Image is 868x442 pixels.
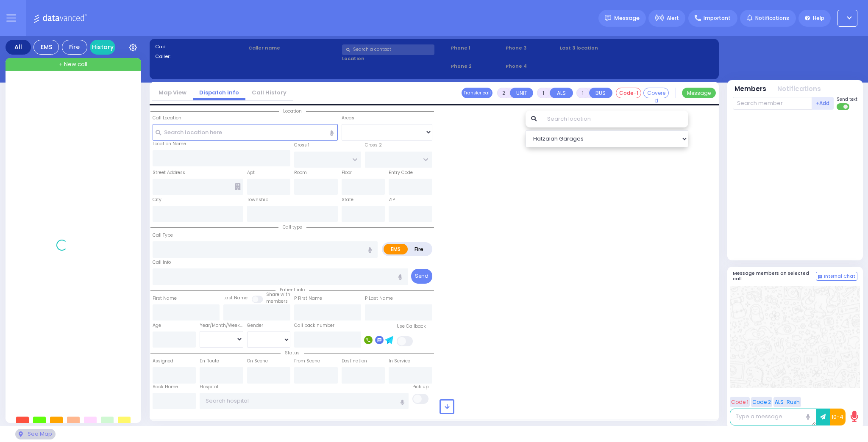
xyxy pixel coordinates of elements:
label: P Last Name [365,295,393,302]
div: Year/Month/Week/Day [200,322,243,329]
span: Important [704,14,731,22]
label: Township [247,196,268,203]
label: State [342,196,353,203]
button: Send [411,269,432,284]
label: Destination [342,358,367,365]
button: Message [682,88,716,98]
a: Map View [152,88,193,97]
label: ZIP [389,196,395,203]
button: Covered [643,88,669,98]
label: Age [153,322,161,329]
label: First Name [153,295,177,302]
button: BUS [589,88,612,98]
label: Location [342,55,448,62]
label: From Scene [294,358,320,365]
label: Cross 2 [365,142,382,149]
button: Code 1 [730,397,750,407]
a: Dispatch info [193,88,245,97]
label: In Service [389,358,410,365]
div: EMS [33,40,59,55]
span: Internal Chat [824,273,855,279]
span: + New call [59,60,87,69]
label: Floor [342,169,352,176]
label: Hospital [200,384,218,390]
div: See map [15,429,55,439]
h5: Message members on selected call [733,271,816,282]
button: Internal Chat [816,272,857,281]
span: Send text [837,96,857,102]
span: Patient info [275,287,309,293]
label: Call Info [153,259,171,266]
span: Call type [278,224,306,230]
label: Cross 1 [294,142,309,149]
button: ALS [550,88,573,98]
div: Fire [62,40,87,55]
button: UNIT [510,88,533,98]
label: Turn off text [837,102,850,111]
label: En Route [200,358,219,365]
input: Search member [733,97,812,110]
span: Location [279,108,306,114]
span: Alert [667,14,679,22]
a: History [90,40,115,55]
label: Assigned [153,358,173,365]
label: Call Location [153,115,181,122]
label: Entry Code [389,169,413,176]
span: Help [813,14,824,22]
span: Notifications [755,14,789,22]
span: Phone 2 [451,63,503,70]
img: comment-alt.png [818,275,822,279]
span: Status [281,350,304,356]
input: Search a contact [342,44,434,55]
button: ALS-Rush [773,397,801,407]
button: Transfer call [462,88,492,98]
span: Other building occupants [235,183,241,190]
label: Street Address [153,169,185,176]
label: City [153,196,161,203]
label: EMS [384,244,408,254]
button: Code 2 [751,397,772,407]
input: Search location [542,110,688,127]
label: On Scene [247,358,268,365]
button: 10-4 [830,409,846,425]
input: Search hospital [200,393,409,409]
label: Call back number [294,322,334,329]
span: Phone 3 [506,44,557,52]
span: Phone 4 [506,63,557,70]
span: Message [614,14,640,22]
label: Room [294,169,307,176]
span: members [266,298,288,304]
label: Call Type [153,232,173,239]
label: Caller: [155,53,246,60]
button: Notifications [777,84,821,94]
small: Share with [266,291,290,298]
input: Search location here [153,124,338,140]
label: Use Callback [397,323,426,330]
label: Cad: [155,43,246,50]
label: Pick up [412,384,428,390]
label: Gender [247,322,263,329]
label: Apt [247,169,255,176]
button: Members [734,84,766,94]
label: Areas [342,115,354,122]
label: P First Name [294,295,322,302]
button: +Add [812,97,834,110]
button: Code-1 [616,88,641,98]
label: Last 3 location [560,44,637,52]
label: Last Name [223,295,248,301]
label: Back Home [153,384,178,390]
label: Caller name [248,44,339,52]
a: Call History [245,88,293,97]
span: Phone 1 [451,44,503,52]
img: Logo [33,13,90,23]
label: Location Name [153,141,186,147]
img: message.svg [605,15,611,21]
div: All [6,40,31,55]
label: Fire [407,244,431,254]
